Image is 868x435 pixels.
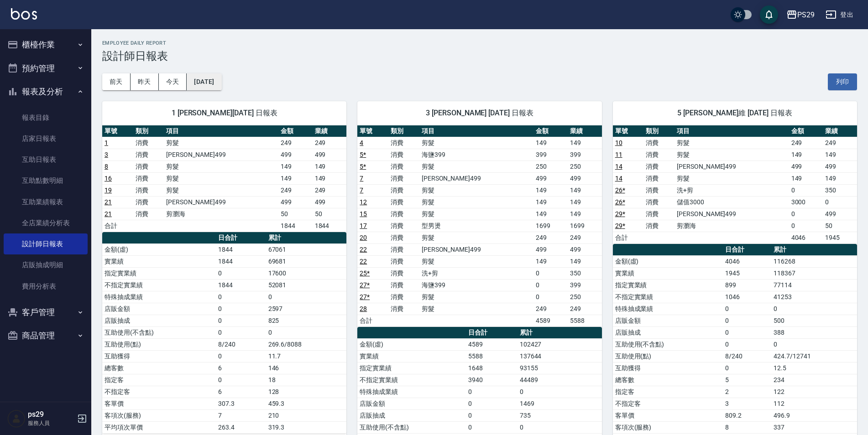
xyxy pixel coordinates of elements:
[388,232,419,243] td: 消費
[533,196,568,208] td: 149
[388,303,419,315] td: 消費
[533,291,568,303] td: 0
[266,374,347,386] td: 18
[568,172,602,184] td: 499
[102,125,133,137] th: 單號
[388,267,419,279] td: 消費
[102,220,133,232] td: 合計
[278,137,313,149] td: 249
[266,232,347,244] th: 累計
[164,184,278,196] td: 剪髮
[419,243,533,255] td: [PERSON_NAME]499
[675,184,789,196] td: 洗+剪
[675,196,789,208] td: 儲值3000
[419,149,533,161] td: 海鹽399
[102,374,216,386] td: 指定客
[278,208,313,220] td: 50
[771,315,857,326] td: 500
[360,222,367,229] a: 17
[105,198,112,206] a: 21
[102,125,346,232] table: a dense table
[828,73,857,90] button: 列印
[266,267,347,279] td: 17600
[518,338,602,350] td: 102427
[675,125,789,137] th: 項目
[533,303,568,315] td: 249
[533,172,568,184] td: 499
[419,279,533,291] td: 海鹽399
[105,186,112,194] a: 19
[357,362,466,374] td: 指定實業績
[216,255,266,267] td: 1844
[4,57,88,80] button: 預約管理
[105,139,108,146] a: 1
[419,208,533,220] td: 剪髮
[388,149,419,161] td: 消費
[4,107,88,128] a: 報表目錄
[4,212,88,233] a: 全店業績分析表
[11,8,37,20] img: Logo
[613,267,723,279] td: 實業績
[131,73,159,90] button: 昨天
[133,161,164,172] td: 消費
[419,255,533,267] td: 剪髮
[102,350,216,362] td: 互助獲得
[723,338,771,350] td: 0
[360,175,363,182] a: 7
[216,374,266,386] td: 0
[216,315,266,326] td: 0
[102,291,216,303] td: 特殊抽成業績
[613,386,723,398] td: 指定客
[568,196,602,208] td: 149
[4,192,88,212] a: 互助業績報表
[105,163,108,170] a: 8
[568,279,602,291] td: 399
[4,233,88,254] a: 設計師日報表
[313,196,347,208] td: 499
[278,125,313,137] th: 金額
[216,232,266,244] th: 日合計
[266,291,347,303] td: 0
[102,232,346,434] table: a dense table
[102,50,857,62] h3: 設計師日報表
[823,184,857,196] td: 350
[771,291,857,303] td: 41253
[113,109,335,118] span: 1 [PERSON_NAME][DATE] 日報表
[164,149,278,161] td: [PERSON_NAME]499
[266,303,347,315] td: 2597
[624,109,846,118] span: 5 [PERSON_NAME]維 [DATE] 日報表
[613,315,723,326] td: 店販金額
[4,254,88,275] a: 店販抽成明細
[313,149,347,161] td: 499
[675,220,789,232] td: 剪瀏海
[266,243,347,255] td: 67061
[771,326,857,338] td: 388
[568,255,602,267] td: 149
[360,186,363,194] a: 7
[102,362,216,374] td: 總客數
[164,125,278,137] th: 項目
[187,73,221,90] button: [DATE]
[102,279,216,291] td: 不指定實業績
[266,279,347,291] td: 52081
[388,172,419,184] td: 消費
[533,208,568,220] td: 149
[419,184,533,196] td: 剪髮
[133,208,164,220] td: 消費
[278,220,313,232] td: 1844
[388,125,419,137] th: 類別
[723,244,771,256] th: 日合計
[360,246,367,253] a: 22
[4,324,88,347] button: 商品管理
[613,374,723,386] td: 總客數
[613,125,644,137] th: 單號
[4,149,88,170] a: 互助日報表
[102,267,216,279] td: 指定實業績
[797,9,815,21] div: PS29
[771,350,857,362] td: 424.7/12741
[771,267,857,279] td: 118367
[360,258,367,265] a: 22
[643,196,675,208] td: 消費
[533,279,568,291] td: 0
[771,374,857,386] td: 234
